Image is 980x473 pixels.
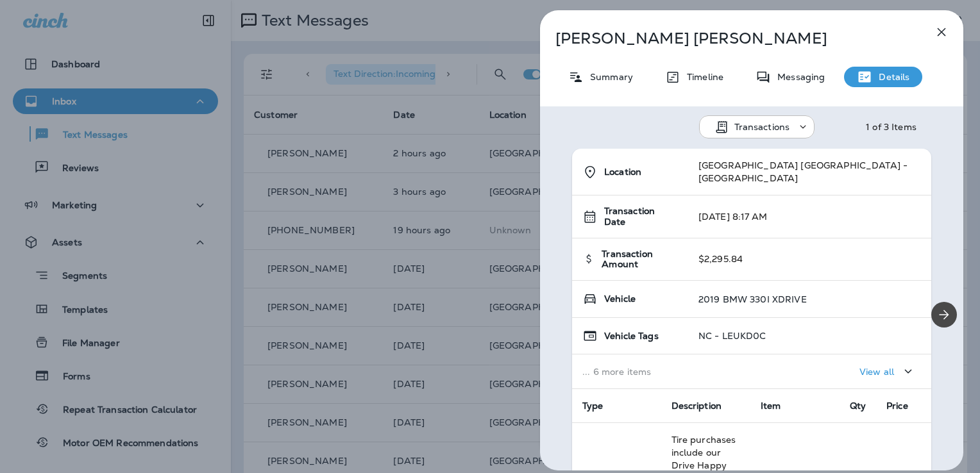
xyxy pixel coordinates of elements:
[688,149,931,195] td: [GEOGRAPHIC_DATA] [GEOGRAPHIC_DATA] - [GEOGRAPHIC_DATA]
[734,122,790,132] p: Transactions
[886,400,908,411] span: Price
[850,400,866,411] span: Qty
[602,249,678,270] span: Transaction Amount
[604,167,641,178] span: Location
[604,331,659,342] span: Vehicle Tags
[698,294,807,304] p: 2019 BMW 330I XDRIVE
[582,400,604,411] span: Type
[771,72,825,82] p: Messaging
[688,195,931,238] td: [DATE] 8:17 AM
[872,72,909,82] p: Details
[761,400,781,411] span: Item
[859,367,894,377] p: View all
[680,72,723,82] p: Timeline
[604,206,678,228] span: Transaction Date
[582,367,678,377] p: ... 6 more items
[672,400,722,411] span: Description
[854,360,921,383] button: View all
[866,122,917,132] div: 1 of 3 Items
[584,72,633,82] p: Summary
[931,302,957,328] button: Next
[555,29,906,47] p: [PERSON_NAME] [PERSON_NAME]
[604,294,636,304] span: Vehicle
[688,238,931,281] td: $2,295.84
[698,331,766,341] p: NC - LEUKD0C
